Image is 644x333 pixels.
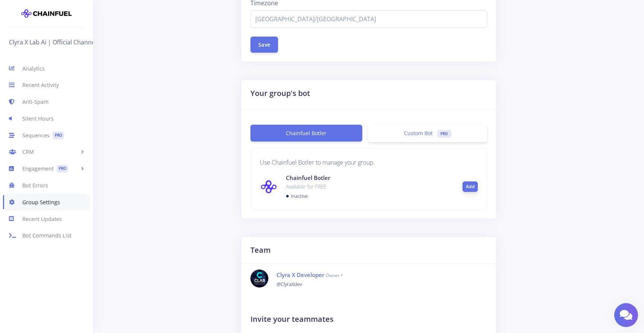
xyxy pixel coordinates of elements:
h2: Your group's bot [250,88,487,99]
a: Clyra X Lab Ai | Official Channel [9,36,101,48]
small: Inactive [291,193,308,199]
span: Custom Bot [404,130,433,137]
button: Add [463,181,478,192]
img: Chainfuel Botler [260,180,277,194]
h4: Chainfuel Botler [286,174,451,182]
span: Africa/Abidjan [255,15,482,24]
span: PRO [437,130,451,138]
img: chainfuel-logo [21,6,72,21]
span: Africa/Abidjan [250,10,487,28]
h2: Team [250,245,487,256]
span: PRO [53,131,64,139]
button: Save [250,37,278,53]
p: Available for FREE [286,182,451,191]
small: @ClyraXdev [277,281,302,287]
h2: Invite your teammates [250,314,487,325]
small: owner [326,272,343,278]
img: ClyraXdev Photo [250,270,268,287]
a: Clyra X Developer [277,271,324,278]
a: Chainfuel Botler [250,125,363,141]
span: ● [286,192,290,200]
span: PRO [57,165,68,173]
a: Group Settings [3,194,90,211]
p: Use Chainfuel Botler to manage your group. [260,158,478,168]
